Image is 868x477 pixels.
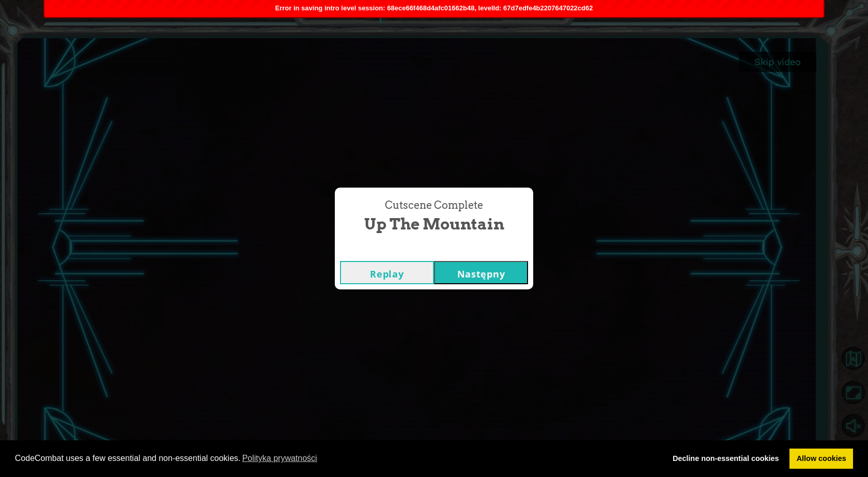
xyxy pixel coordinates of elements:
[275,4,593,12] span: Error in saving intro level session: 68ece66f468d4afc01662b48, levelId: 67d7edfe4b2207647022cd62
[364,213,504,235] span: Up the Mountain
[385,198,483,213] span: Cutscene Complete
[665,449,786,469] a: deny cookies
[241,451,319,466] a: learn more about cookies
[340,261,434,284] button: Replay
[15,451,658,466] span: CodeCombat uses a few essential and non-essential cookies.
[434,261,528,284] button: Następny
[789,449,853,469] a: allow cookies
